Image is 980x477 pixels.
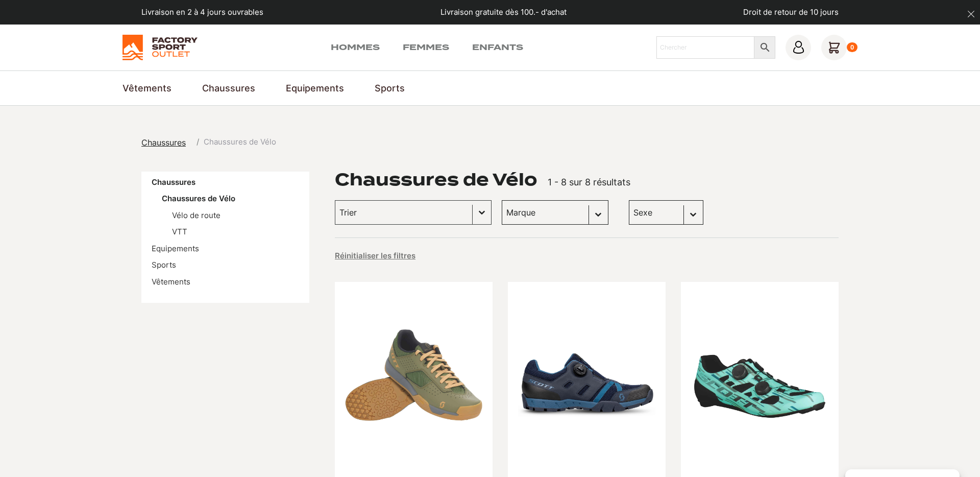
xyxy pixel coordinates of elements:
[172,227,187,236] a: VTT
[962,5,980,23] button: dismiss
[440,7,567,18] p: Livraison gratuite dès 100.- d'achat
[473,201,491,224] button: Basculer la liste
[152,177,195,187] a: Chaussures
[375,81,405,95] a: Sports
[152,277,190,287] a: Vêtements
[152,260,176,270] a: Sports
[403,41,449,54] a: Femmes
[548,177,630,187] span: 1 - 8 sur 8 résultats
[172,210,220,220] a: Vélo de route
[847,42,857,53] div: 0
[141,137,186,148] span: Chaussures
[122,81,171,95] a: Vêtements
[122,35,198,60] img: Factory Sport Outlet
[204,136,276,148] span: Chaussures de Vélo
[335,172,537,188] h1: Chaussures de Vélo
[743,7,839,18] p: Droit de retour de 10 jours
[472,41,523,54] a: Enfants
[141,136,276,149] nav: breadcrumbs
[331,41,380,54] a: Hommes
[141,136,192,149] a: Chaussures
[152,244,199,253] a: Equipements
[339,206,468,219] input: Trier
[162,194,235,203] a: Chaussures de Vélo
[141,7,263,18] p: Livraison en 2 à 4 jours ouvrables
[656,36,755,59] input: Chercher
[286,81,344,95] a: Equipements
[202,81,255,95] a: Chaussures
[335,251,415,261] button: Réinitialiser les filtres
